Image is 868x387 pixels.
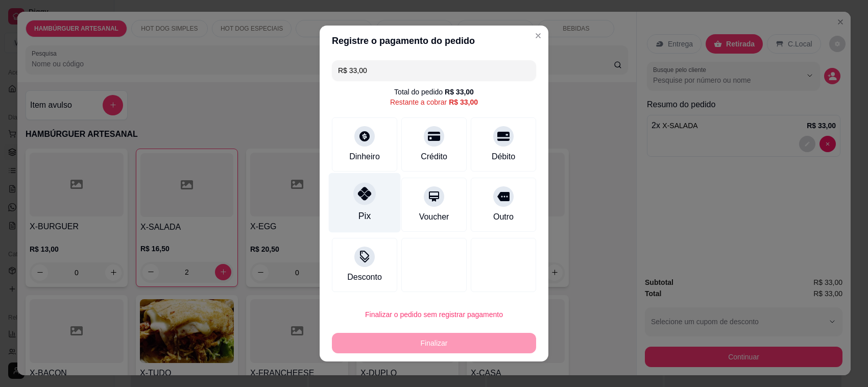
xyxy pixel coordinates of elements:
button: Close [530,28,546,44]
div: Dinheiro [349,151,380,163]
div: R$ 33,00 [449,97,478,107]
div: Total do pedido [394,87,474,97]
div: Crédito [421,151,447,163]
div: R$ 33,00 [445,87,474,97]
div: Débito [492,151,515,163]
button: Finalizar o pedido sem registrar pagamento [332,304,536,325]
header: Registre o pagamento do pedido [320,26,548,56]
div: Desconto [347,271,382,283]
div: Restante a cobrar [390,97,478,107]
div: Outro [493,211,514,223]
div: Pix [358,209,371,223]
input: Ex.: hambúrguer de cordeiro [338,60,530,81]
div: Voucher [419,211,449,223]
